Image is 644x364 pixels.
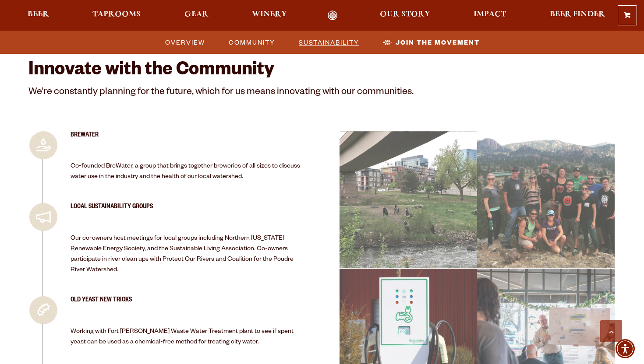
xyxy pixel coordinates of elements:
span: Taprooms [92,11,141,18]
h3: Old Yeast New Tricks [71,296,304,312]
span: Winery [252,11,287,18]
a: Taprooms [87,10,146,21]
a: Impact [468,10,512,21]
span: Join the Movement [396,36,480,49]
a: Scroll to top [600,320,622,342]
span: Community [229,36,275,49]
a: Our Story [374,10,436,21]
a: image Denver River Cleanup [340,131,478,269]
a: Overview [160,36,209,49]
span: Beer [28,11,49,18]
a: Gear [179,10,214,21]
span: Our Story [380,11,430,18]
p: Co-founded BreWater, a group that brings together breweries of all sizes to discuss water use in ... [71,161,304,182]
span: Overview [165,36,205,49]
a: Sustainability [294,36,364,49]
h3: BreWater [71,131,304,147]
span: Beer Finder [550,11,605,18]
div: brewater [477,131,615,269]
a: Beer Finder [544,10,611,21]
a: Odell Home [316,10,349,21]
span: Working with Fort [PERSON_NAME] Waste Water Treatment plant to see if spent yeast can be used as ... [71,329,294,346]
span: Sustainability [299,36,359,49]
a: Community [223,36,280,49]
a: image brewater [477,131,615,269]
span: Impact [474,11,506,18]
div: Accessibility Menu [616,339,635,358]
p: We’re constantly planning for the future, which for us means innovating with our communities. [28,86,460,100]
a: Beer [22,10,55,21]
a: Winery [246,10,293,21]
div: Denver River Cleanup [340,131,477,269]
h3: Local Sustainability Groups [71,203,304,219]
span: Our co-owners host meetings for local groups including Northern [US_STATE] Renewable Energy Socie... [71,235,294,274]
h2: Innovate with the Community [28,61,460,82]
a: Join the Movement [378,36,484,49]
span: Gear [184,11,209,18]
